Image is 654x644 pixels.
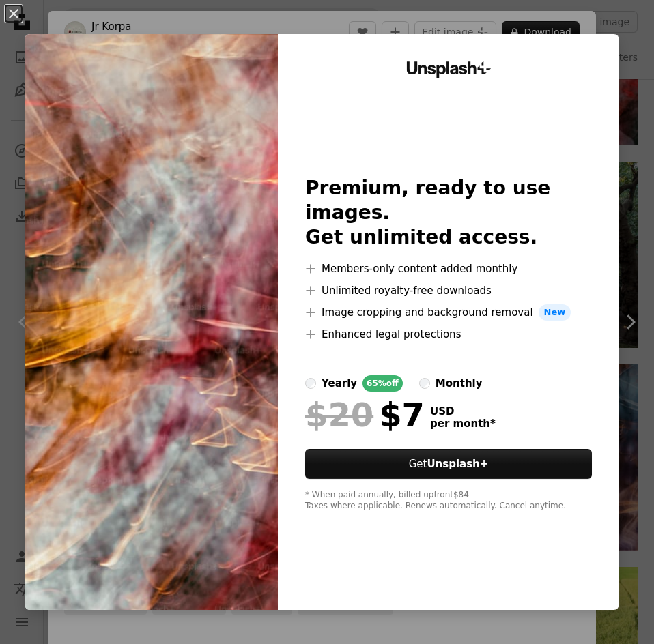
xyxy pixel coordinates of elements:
[430,405,496,418] span: USD
[305,449,592,479] button: GetUnsplash+
[305,261,592,277] li: Members-only content added monthly
[430,418,496,430] span: per month *
[305,304,592,321] li: Image cropping and background removal
[539,304,571,321] span: New
[305,490,592,512] div: * When paid annually, billed upfront $84 Taxes where applicable. Renews automatically. Cancel any...
[305,282,592,299] li: Unlimited royalty-free downloads
[436,375,483,392] div: monthly
[305,397,425,433] div: $7
[322,375,357,392] div: yearly
[305,176,592,250] h2: Premium, ready to use images. Get unlimited access.
[419,378,430,389] input: monthly
[305,378,316,389] input: yearly65%off
[305,397,373,433] span: $20
[427,458,488,470] strong: Unsplash+
[305,326,592,342] li: Enhanced legal protections
[362,375,403,392] div: 65% off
